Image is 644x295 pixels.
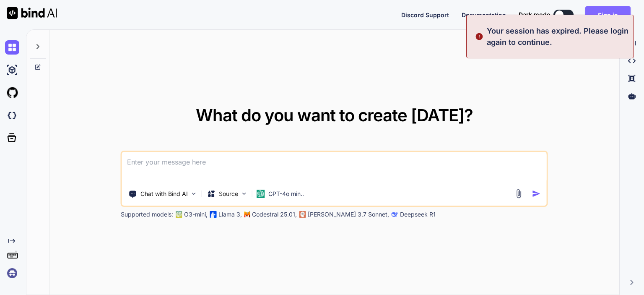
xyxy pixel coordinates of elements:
[252,210,297,219] p: Codestral 25.01,
[190,190,197,197] img: Pick Tools
[140,190,188,198] p: Chat with Bind AI
[462,11,506,18] span: Documentation
[392,211,398,218] img: claude
[532,189,541,198] img: icon
[7,7,57,19] img: Bind AI
[5,266,19,280] img: signin
[401,10,449,19] button: Discord Support
[210,211,217,218] img: Llama2
[462,10,506,19] button: Documentation
[244,211,250,217] img: Mistral-AI
[121,210,173,219] p: Supported models:
[519,10,550,19] span: Dark mode
[400,210,436,219] p: Deepseek R1
[184,210,208,219] p: O3-mini,
[176,211,182,218] img: GPT-4
[475,25,483,48] img: alert
[299,211,306,218] img: claude
[219,190,238,198] p: Source
[5,63,19,77] img: ai-studio
[487,25,628,48] p: Your session has expired. Please login again to continue.
[308,210,389,219] p: [PERSON_NAME] 3.7 Sonnet,
[5,108,19,123] img: darkCloudIdeIcon
[257,190,265,198] img: GPT-4o mini
[268,190,304,198] p: GPT-4o min..
[5,40,19,55] img: chat
[401,11,449,18] span: Discord Support
[5,86,19,100] img: githubLight
[218,210,242,219] p: Llama 3,
[241,190,248,197] img: Pick Models
[514,189,524,198] img: attachment
[196,105,473,125] span: What do you want to create [DATE]?
[585,6,631,23] button: Sign in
